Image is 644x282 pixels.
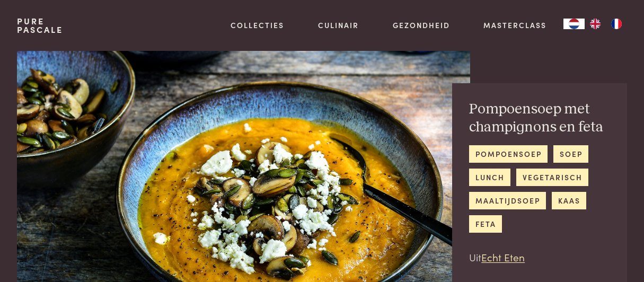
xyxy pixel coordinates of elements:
a: maaltijdsoep [469,192,546,209]
ul: Language list [585,19,627,29]
p: Uit [469,250,610,265]
a: EN [585,19,606,29]
a: pompoensoep [469,145,548,163]
a: Gezondheid [393,20,450,31]
a: Masterclass [483,20,546,31]
a: FR [606,19,627,29]
a: lunch [469,169,510,186]
a: Collecties [231,20,284,31]
a: vegetarisch [516,169,588,186]
div: Language [563,19,585,29]
a: NL [563,19,585,29]
aside: Language selected: Nederlands [563,19,627,29]
a: kaas [552,192,586,209]
a: Culinair [318,20,359,31]
a: feta [469,215,502,233]
a: soep [553,145,588,163]
a: Echt Eten [481,250,525,264]
h2: Pompoensoep met champignons en feta [469,100,610,137]
a: PurePascale [17,17,63,34]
